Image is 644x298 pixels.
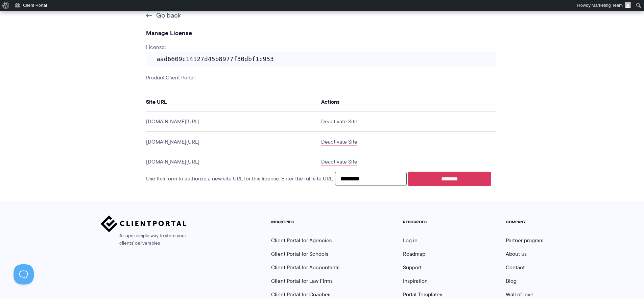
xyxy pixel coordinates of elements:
a: Client Portal for Schools [271,250,328,258]
a: Client Portal for Agencies [271,237,332,244]
span: Product: [146,73,496,82]
span: Use this form to authorize a new site URL for this license. Enter the full site URL. [146,175,334,182]
a: Support [403,264,422,271]
a: Inspiration [403,277,428,285]
th: Actions [321,92,496,112]
a: Contact [506,264,525,271]
span: Client Portal [166,74,195,81]
h5: COMPANY [506,220,544,224]
th: Site URL [146,92,321,112]
h5: Manage License [146,29,496,37]
a: Deactivate Site [321,118,357,125]
td: [DOMAIN_NAME][URL] [146,112,321,132]
h5: RESOURCES [403,220,442,224]
a: Partner program [506,237,544,244]
a: Deactivate Site [321,158,357,166]
a: Roadmap [403,250,425,258]
td: [DOMAIN_NAME][URL] [146,152,321,172]
iframe: Toggle Customer Support [14,264,34,284]
span: License: [146,43,496,66]
a: Go back [146,11,181,20]
span: Marketing Team [592,3,623,8]
span: A super simple way to store your clients' deliverables [101,232,187,247]
a: Client Portal for Law Firms [271,277,333,285]
a: Deactivate Site [321,138,357,146]
td: [DOMAIN_NAME][URL] [146,132,321,152]
h5: INDUSTRIES [271,220,339,224]
code: aad6609c14127d45b8977f30dbf1c953 [146,52,496,66]
a: Log in [403,237,418,244]
a: Client Portal for Accountants [271,264,339,271]
a: Blog [506,277,517,285]
a: About us [506,250,527,258]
